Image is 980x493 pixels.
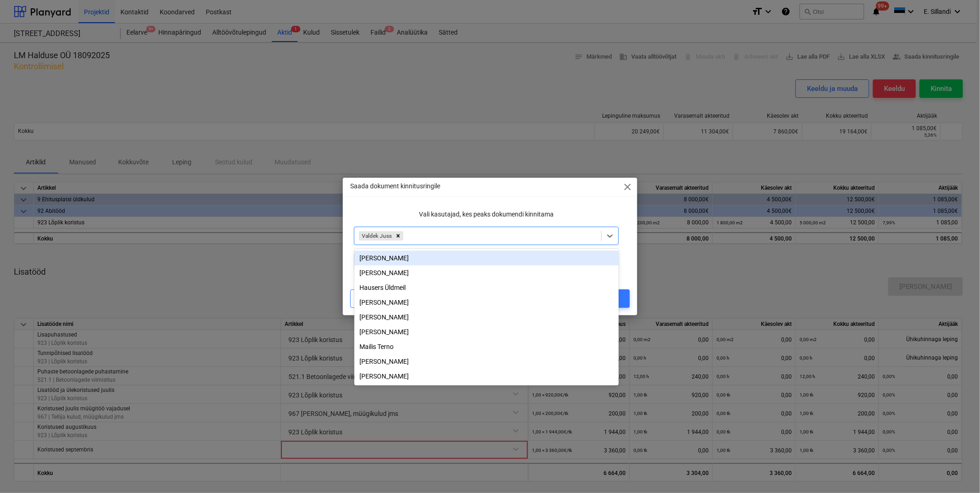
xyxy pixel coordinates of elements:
div: Aleksandr Štšerbakov [354,354,619,369]
div: [PERSON_NAME] [354,265,619,280]
div: [PERSON_NAME] [354,310,619,325]
div: [PERSON_NAME] [354,369,619,384]
div: Hausers Üldmeil [354,280,619,295]
div: [PERSON_NAME] [354,325,619,339]
iframe: Chat Widget [934,449,980,493]
div: [PERSON_NAME] [354,354,619,369]
div: Darja Vorobieva [354,295,619,310]
div: Marianne Reinsoo [354,265,619,280]
div: [PERSON_NAME] [354,295,619,310]
div: Tomy Saaron [354,325,619,339]
div: Valdek Juss [359,231,393,240]
div: Mati Meier [354,369,619,384]
span: close [622,181,633,192]
div: [PERSON_NAME] [354,251,619,265]
div: Tarvi Jürimaa [354,310,619,325]
div: Mailis Terno [354,339,619,354]
div: Eero Sillandi [354,251,619,265]
p: Saada dokument kinnitusringile [350,181,440,191]
button: Loobu [350,289,393,308]
div: Remove Valdek Juss [393,231,403,240]
p: Vali kasutajad, kes peaks dokumendi kinnitama [354,210,618,219]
